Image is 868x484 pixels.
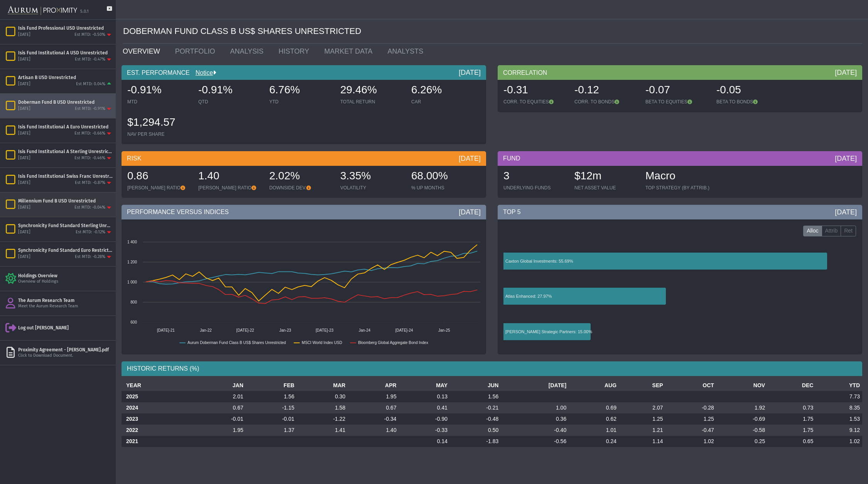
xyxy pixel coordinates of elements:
td: -0.56 [501,436,569,447]
a: HISTORY [273,44,318,59]
div: HISTORIC RETURNS (%) [122,361,862,376]
td: 0.73 [767,402,816,413]
div: [DATE] [835,68,857,77]
div: CAR [411,99,475,105]
td: 1.14 [619,436,665,447]
td: 2.01 [194,391,245,402]
div: Millennium Fund B USD Unrestricted [18,198,113,204]
div: RISK [122,151,486,166]
td: -1.22 [297,413,348,425]
td: 1.40 [348,425,399,436]
td: 0.67 [194,402,245,413]
td: 1.37 [246,425,297,436]
a: ANALYSTS [382,44,432,59]
div: TOP 5 [498,205,862,219]
th: AUG [569,380,619,391]
div: The Aurum Research Team [18,297,113,304]
td: 2.07 [619,402,665,413]
a: OVERVIEW [117,44,169,59]
th: OCT [665,380,716,391]
text: Jan-25 [438,328,450,332]
div: BETA TO EQUITIES [645,99,709,105]
div: Est MTD: -0.66% [74,131,105,137]
td: 0.67 [348,402,399,413]
div: Proximity Agreement - [PERSON_NAME].pdf [18,347,113,353]
text: MSCI World Index USD [302,341,342,345]
div: Est MTD: -0.12% [76,229,105,235]
div: 29.46% [340,83,404,99]
div: QTD [198,99,262,105]
div: 0.86 [127,169,191,185]
div: $1,294.57 [127,115,191,131]
div: TOP STRATEGY (BY ATTRIB.) [645,185,709,191]
div: 68.00% [411,169,475,185]
th: APR [348,380,399,391]
div: [PERSON_NAME] RATIO [127,185,191,191]
div: Artisan B USD Unrestricted [18,74,113,81]
td: 0.30 [297,391,348,402]
div: 6.26% [411,83,475,99]
th: DEC [767,380,816,391]
div: 3.35% [340,169,404,185]
div: 5.0.1 [80,9,89,15]
div: CORR. TO BONDS [574,99,638,105]
td: 1.21 [619,425,665,436]
div: [DATE] [18,57,30,62]
text: Aurum Doberman Fund Class B US$ Shares Unrestricted [187,341,286,345]
div: DOBERMAN FUND CLASS B US$ SHARES UNRESTRICTED [123,19,862,44]
div: % UP MONTHS [411,185,475,191]
td: 1.95 [348,391,399,402]
td: -0.28 [665,402,716,413]
div: [DATE] [18,131,30,137]
div: -0.07 [645,83,709,99]
div: Isis Fund Institutional A Euro Unrestricted [18,124,113,130]
div: [DATE] [18,32,30,38]
th: YTD [816,380,862,391]
span: -0.91% [198,84,233,96]
td: -1.15 [246,402,297,413]
div: [DATE] [18,180,30,186]
div: Click to Download Document. [18,353,113,359]
div: -0.05 [716,83,780,99]
div: 3 [503,169,567,185]
td: -1.83 [450,436,501,447]
div: NET ASSET VALUE [574,185,638,191]
div: Est MTD: -0.46% [74,155,105,161]
td: 1.01 [569,425,619,436]
text: Atlas Enhanced: 27.97% [505,294,552,298]
div: [DATE] [18,81,30,87]
label: Ret [841,226,856,236]
img: Aurum-Proximity%20white.svg [8,2,77,19]
div: Est MTD: -0.28% [75,254,105,260]
div: Est MTD: -0.04% [74,205,105,211]
td: -0.01 [194,413,245,425]
text: 600 [130,320,137,324]
label: Alloc [803,226,822,236]
div: [DATE] [459,68,481,77]
div: CORRELATION [498,65,862,80]
span: -0.91% [127,84,162,96]
text: Caxton Global Investments: 55.69% [505,259,573,263]
td: -0.34 [348,413,399,425]
div: Macro [645,169,709,185]
th: JAN [194,380,245,391]
div: Isis Fund Institutional A USD Unrestricted [18,50,113,56]
a: ANALYSIS [224,44,273,59]
div: Isis Fund Institutional A Sterling Unrestricted [18,148,113,155]
div: YTD [269,99,333,105]
th: MAY [399,380,450,391]
span: -0.31 [503,84,528,96]
div: DOWNSIDE DEV. [269,185,333,191]
th: SEP [619,380,665,391]
td: 1.02 [665,436,716,447]
div: Isis Fund Professional USD Unrestricted [18,25,113,31]
td: 1.25 [619,413,665,425]
td: 1.56 [246,391,297,402]
div: Meet the Aurum Research Team [18,304,113,309]
td: 1.53 [816,413,862,425]
div: [DATE] [18,106,30,112]
th: 2022 [122,425,194,436]
td: 7.73 [816,391,862,402]
text: [DATE]-23 [316,328,333,332]
td: 1.56 [450,391,501,402]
